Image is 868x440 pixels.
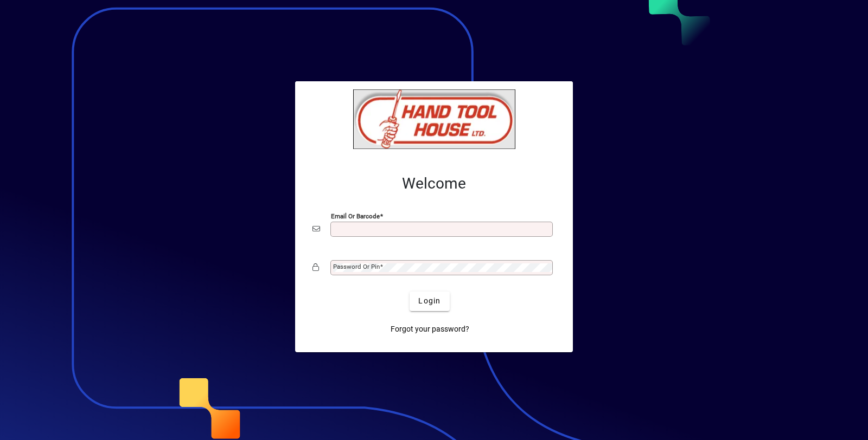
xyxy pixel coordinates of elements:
[386,320,474,339] a: Forgot your password?
[333,263,380,270] mat-label: Password or Pin
[391,323,469,335] span: Forgot your password?
[410,292,449,311] button: Login
[312,174,556,193] h2: Welcome
[418,295,441,307] span: Login
[331,212,380,219] mat-label: Email or Barcode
